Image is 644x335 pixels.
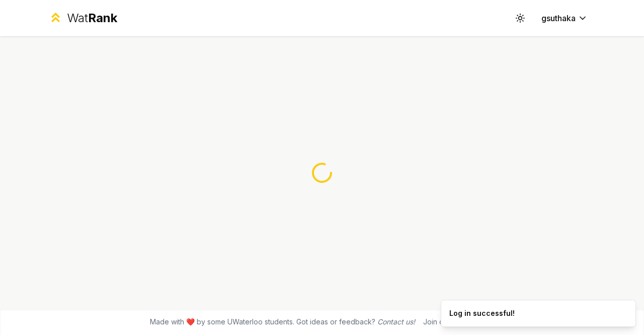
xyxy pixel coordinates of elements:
[67,10,117,26] div: Wat
[88,11,117,25] span: Rank
[541,12,576,24] span: gsuthaka
[150,317,415,327] span: Made with ❤️ by some UWaterloo students. Got ideas or feedback?
[423,317,479,327] div: Join our discord!
[449,308,515,318] div: Log in successful!
[48,10,117,26] a: WatRank
[533,9,596,27] button: gsuthaka
[377,317,415,326] a: Contact us!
